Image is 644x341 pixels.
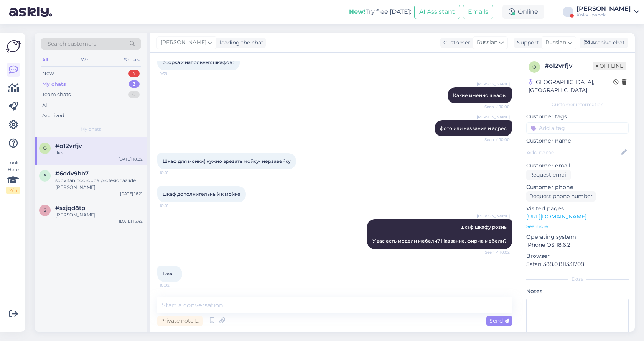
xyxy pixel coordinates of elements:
div: New [42,70,54,77]
p: See more ... [526,223,629,230]
span: Search customers [48,40,96,48]
span: 10:01 [160,203,188,208]
input: Add name [527,148,620,157]
p: Customer email [526,162,629,170]
span: #6ddv9bb7 [55,170,89,177]
div: [DATE] 16:21 [120,191,143,197]
b: New! [349,8,366,15]
div: Archived [42,112,64,120]
p: Notes [526,287,629,295]
p: Customer tags [526,113,629,121]
div: soovitan pöörduda profesionaalide [PERSON_NAME] [55,177,143,191]
p: iPhone OS 18.6.2 [526,241,629,249]
div: Look Here [6,159,20,194]
span: Seen ✓ 10:00 [481,137,510,143]
div: Team chats [42,91,71,98]
div: 2 / 3 [6,187,20,194]
p: Customer name [526,137,629,145]
span: Seen ✓ 10:02 [481,249,510,255]
div: Online [502,5,544,19]
div: Web [79,55,93,65]
span: [PERSON_NAME] [477,81,510,87]
div: 4 [128,70,140,77]
span: [PERSON_NAME] [161,38,206,47]
a: [URL][DOMAIN_NAME] [526,213,586,220]
span: 10:02 [160,282,188,288]
span: [PERSON_NAME] [477,213,510,219]
div: [PERSON_NAME] [55,211,143,218]
div: Support [514,39,539,47]
span: o [43,145,47,151]
span: Russian [545,38,566,47]
div: [GEOGRAPHIC_DATA], [GEOGRAPHIC_DATA] [529,78,613,94]
span: Ikea [163,271,172,277]
div: Extra [526,276,629,283]
div: 3 [129,80,140,88]
span: Russian [477,38,497,47]
div: 0 [128,91,140,98]
div: Archive chat [580,38,628,48]
span: Шкаф для мойки( нужно врезать мойку- нерзавейку [163,158,291,164]
div: My chats [42,80,66,88]
button: Emails [463,5,493,19]
button: AI Assistant [414,5,460,19]
div: Kokkupanek [576,12,631,18]
div: Customer information [526,101,629,108]
span: сборка 2 напольных шкафов : [163,59,234,65]
p: Customer phone [526,183,629,191]
span: фото или название и адрес [440,125,507,131]
span: 10:01 [160,170,188,175]
img: Askly Logo [6,39,21,54]
div: [PERSON_NAME] [576,6,631,12]
div: [DATE] 10:02 [119,156,143,162]
p: Visited pages [526,205,629,213]
div: leading the chat [217,39,264,47]
span: Send [489,317,509,324]
div: All [42,102,49,109]
div: Socials [122,55,141,65]
p: Browser [526,252,629,260]
div: Try free [DATE]: [349,7,411,16]
div: Request phone number [526,191,596,202]
span: #sxjqd8tp [55,205,85,211]
div: All [41,55,49,65]
span: Offline [593,62,626,70]
span: #o12vrfjv [55,143,82,149]
div: Ikea [55,149,143,156]
span: 6 [44,173,46,179]
p: Safari 388.0.811331708 [526,260,629,268]
span: My chats [81,126,101,133]
span: 9:59 [160,71,188,77]
a: [PERSON_NAME]Kokkupanek [576,6,639,18]
div: Request email [526,170,571,180]
span: s [44,207,46,213]
div: [DATE] 15:42 [119,218,143,224]
span: Seen ✓ 10:00 [481,104,510,110]
p: Operating system [526,233,629,241]
span: [PERSON_NAME] [477,114,510,120]
div: Private note [157,316,203,326]
span: шкаф дополнительный к мойке [163,191,240,197]
span: o [532,64,536,70]
div: # o12vrfjv [545,61,593,70]
span: Какие именно шкафы [453,92,507,98]
div: Customer [440,39,470,47]
input: Add a tag [526,122,629,134]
